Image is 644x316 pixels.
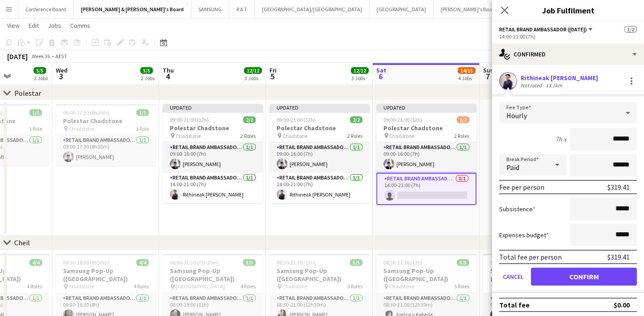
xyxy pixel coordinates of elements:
[27,283,42,290] span: 4 Roles
[56,66,67,74] span: Wed
[376,267,476,283] h3: Samsung Pop-Up ([GEOGRAPHIC_DATA])
[18,0,74,18] button: Conference Board
[624,26,637,33] span: 1/2
[243,116,256,123] span: 2/2
[483,66,494,74] span: Sun
[376,104,476,205] app-job-card: Updated09:00-21:00 (12h)1/2Polestar Chadstone Chadstone2 RolesRETAIL Brand Ambassador ([DATE])1/1...
[170,259,219,266] span: 08:00-21:30 (13h30m)
[170,116,209,123] span: 09:00-21:00 (12h)
[55,53,67,60] div: AEST
[69,125,94,132] span: Chadstone
[282,132,307,139] span: Chadstone
[383,116,422,123] span: 09:00-21:00 (12h)
[376,104,476,111] div: Updated
[499,268,527,286] button: Cancel
[269,104,370,203] div: Updated09:00-21:00 (12h)2/2Polestar Chadstone Chadstone2 RolesRETAIL Brand Ambassador (Mon - Fri)...
[389,283,414,290] span: Chadstone
[140,67,153,74] span: 5/5
[350,116,362,123] span: 2/2
[499,300,530,309] div: Total fee
[163,104,263,111] div: Updated
[163,104,263,203] app-job-card: Updated09:00-21:00 (12h)2/2Polestar Chadstone Chadstone2 RolesRETAIL Brand Ambassador (Mon - Fri)...
[268,71,277,81] span: 5
[14,238,30,247] div: Cheil
[277,116,316,123] span: 09:00-21:00 (12h)
[163,124,263,132] h3: Polestar Chadstone
[136,109,149,116] span: 1/1
[136,259,149,266] span: 4/4
[163,142,263,173] app-card-role: RETAIL Brand Ambassador (Mon - Fri)1/109:00-16:00 (7h)[PERSON_NAME]
[521,82,544,89] div: Not rated
[521,74,598,82] div: Rithineak [PERSON_NAME]
[29,109,42,116] span: 1/1
[25,20,42,31] a: Edit
[69,283,94,290] span: Chadstone
[56,117,156,125] h3: Polestar Chadstone
[29,21,39,30] span: Edit
[7,52,28,61] div: [DATE]
[29,259,42,266] span: 4/4
[136,125,149,132] span: 1 Role
[282,283,307,290] span: Chadstone
[269,104,370,111] div: Updated
[7,21,20,30] span: View
[375,71,387,81] span: 6
[269,267,370,283] h3: Samsung Pop-Up ([GEOGRAPHIC_DATA])
[351,67,369,74] span: 12/12
[376,124,476,132] h3: Polestar Chadstone
[56,267,156,283] h3: Samsung Pop-Up ([GEOGRAPHIC_DATA])
[457,116,469,123] span: 1/2
[499,33,637,40] div: 14:00-21:00 (7h)
[56,135,156,166] app-card-role: RETAIL Brand Ambassador (Mon - Fri)1/109:00-17:30 (8h30m)[PERSON_NAME]
[370,0,434,18] button: [GEOGRAPHIC_DATA]
[70,21,90,30] span: Comms
[44,20,65,31] a: Jobs
[141,75,155,81] div: 2 Jobs
[499,26,587,33] span: RETAIL Brand Ambassador (Saturday)
[544,82,564,89] div: 13.1km
[63,109,109,116] span: 09:00-17:30 (8h30m)
[29,125,42,132] span: 1 Role
[499,231,549,239] label: Expenses budget
[492,43,644,65] div: Confirmed
[269,66,277,74] span: Fri
[556,135,566,143] div: 7h x
[240,132,256,139] span: 2 Roles
[383,259,422,266] span: 08:30-21:30 (13h)
[389,132,414,139] span: Chadstone
[347,283,362,290] span: 5 Roles
[240,283,256,290] span: 4 Roles
[347,132,362,139] span: 2 Roles
[255,0,370,18] button: [GEOGRAPHIC_DATA]/[GEOGRAPHIC_DATA]
[244,67,262,74] span: 12/12
[376,66,387,74] span: Sat
[48,21,61,30] span: Jobs
[490,259,529,266] span: 09:30-19:30 (10h)
[482,71,494,81] span: 7
[4,20,23,31] a: View
[176,283,225,290] span: [GEOGRAPHIC_DATA]
[269,173,370,203] app-card-role: RETAIL Brand Ambassador (Mon - Fri)1/114:00-21:00 (7h)Rithineak [PERSON_NAME]
[244,75,261,81] div: 3 Jobs
[483,267,583,283] h3: Samsung Pop-Up ([GEOGRAPHIC_DATA])
[499,26,594,33] button: RETAIL Brand Ambassador ([DATE])
[67,20,94,31] a: Comms
[277,259,316,266] span: 08:30-21:30 (13h)
[458,75,475,81] div: 4 Jobs
[376,173,476,205] app-card-role: RETAIL Brand Ambassador ([DATE])0/114:00-21:00 (7h)
[56,104,156,166] div: 09:00-17:30 (8h30m)1/1Polestar Chadstone Chadstone1 RoleRETAIL Brand Ambassador (Mon - Fri)1/109:...
[499,205,535,213] label: Subsistence
[14,89,41,98] div: Polestar
[74,0,191,18] button: [PERSON_NAME] & [PERSON_NAME]'s Board
[161,71,174,81] span: 4
[176,132,201,139] span: Chadstone
[63,259,109,266] span: 08:30-18:00 (9h30m)
[163,267,263,283] h3: Samsung Pop-Up ([GEOGRAPHIC_DATA])
[531,268,637,286] button: Confirm
[229,0,255,18] button: R & T
[34,75,48,81] div: 2 Jobs
[457,259,469,266] span: 5/5
[191,0,229,18] button: SAMSUNG
[454,132,469,139] span: 2 Roles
